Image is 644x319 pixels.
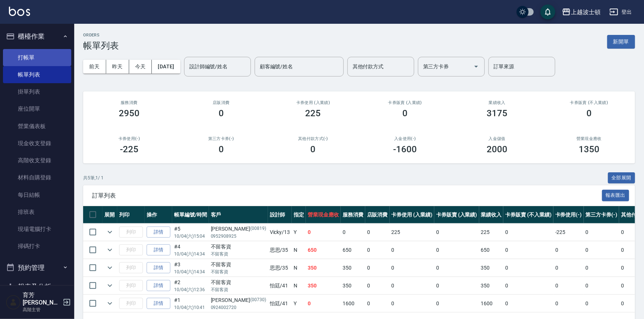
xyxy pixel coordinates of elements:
td: 0 [503,295,553,312]
a: 現場電腦打卡 [3,221,71,238]
a: 帳單列表 [3,66,71,83]
td: 350 [341,277,365,294]
th: 業績收入 [479,206,504,224]
img: Person [6,295,21,310]
td: 0 [503,241,553,259]
h2: 卡券使用 (入業績) [276,100,350,105]
td: #4 [172,241,209,259]
td: 思思 /35 [268,241,292,259]
p: 高階主管 [23,306,61,313]
h5: 育芳[PERSON_NAME] [23,292,61,306]
a: 營業儀表板 [3,118,71,135]
td: #2 [172,277,209,294]
td: #3 [172,259,209,277]
a: 詳情 [147,244,170,256]
img: Logo [9,7,30,16]
th: 客戶 [209,206,268,224]
h3: 0 [402,108,408,118]
h2: 營業現金應收 [552,136,626,141]
td: 0 [434,259,479,277]
td: 225 [479,224,504,241]
div: [PERSON_NAME] [211,296,266,304]
button: 登出 [607,5,635,19]
p: 10/04 (六) 10:41 [174,304,207,311]
h2: ORDERS [83,33,119,38]
td: 0 [584,224,620,241]
td: 0 [390,295,435,312]
h3: 0 [586,108,592,118]
td: 0 [584,241,620,259]
td: #1 [172,295,209,312]
td: 0 [365,241,390,259]
h2: 其他付款方式(-) [276,136,350,141]
p: 共 5 筆, 1 / 1 [83,175,104,181]
p: (00819) [250,225,266,233]
th: 列印 [117,206,145,224]
h3: 2950 [119,108,140,118]
td: 0 [365,295,390,312]
td: 0 [503,224,553,241]
button: 預約管理 [3,258,71,277]
td: 0 [434,277,479,294]
th: 卡券使用(-) [553,206,584,224]
th: 操作 [145,206,172,224]
button: expand row [104,262,115,273]
th: 帳單編號/時間 [172,206,209,224]
td: 0 [584,259,620,277]
td: 0 [365,224,390,241]
td: 350 [306,259,341,277]
h2: 業績收入 [460,100,534,105]
h2: 卡券使用(-) [92,136,166,141]
td: 0 [503,259,553,277]
h3: 0 [219,144,224,154]
h3: 225 [305,108,321,118]
td: N [292,259,306,277]
h3: 0 [219,108,224,118]
button: 今天 [129,60,152,74]
th: 指定 [292,206,306,224]
a: 詳情 [147,227,170,238]
a: 現金收支登錄 [3,135,71,152]
td: 怡廷 /41 [268,277,292,294]
td: 0 [434,241,479,259]
td: 0 [306,224,341,241]
div: 不留客資 [211,243,266,251]
button: expand row [104,244,115,255]
th: 展開 [102,206,117,224]
a: 每日結帳 [3,186,71,204]
td: Y [292,224,306,241]
p: 0924002720 [211,304,266,311]
td: 1600 [341,295,365,312]
td: 0 [390,259,435,277]
button: 報表匯出 [602,190,630,201]
td: 1600 [479,295,504,312]
a: 新開單 [607,38,635,45]
td: -225 [553,224,584,241]
a: 掃碼打卡 [3,238,71,255]
h3: 0 [311,144,316,154]
p: 10/04 (六) 12:36 [174,286,207,293]
p: 10/04 (六) 14:34 [174,268,207,275]
p: 不留客資 [211,286,266,293]
p: 不留客資 [211,268,266,275]
button: 上越波士頓 [559,4,604,20]
td: 650 [479,241,504,259]
h3: 2000 [487,144,507,154]
td: Vicky /13 [268,224,292,241]
td: 350 [479,259,504,277]
td: 0 [553,259,584,277]
button: 昨天 [106,60,129,74]
th: 店販消費 [365,206,390,224]
td: 350 [306,277,341,294]
a: 掛單列表 [3,83,71,100]
td: N [292,277,306,294]
button: 全部展開 [608,172,635,184]
td: 0 [503,277,553,294]
th: 營業現金應收 [306,206,341,224]
div: 上越波士頓 [571,7,601,17]
h2: 入金使用(-) [368,136,442,141]
p: 10/04 (六) 15:04 [174,233,207,240]
h3: 1350 [579,144,599,154]
td: 0 [365,277,390,294]
p: 10/04 (六) 14:34 [174,251,207,257]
